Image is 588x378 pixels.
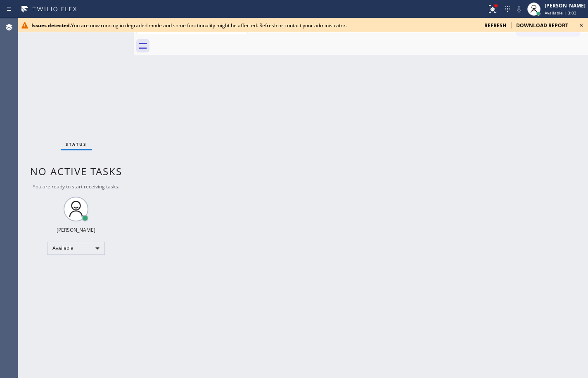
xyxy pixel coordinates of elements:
button: Mute [513,3,525,15]
div: You are now running in degraded mode and some functionality might be affected. Refresh or contact... [31,22,478,29]
b: Issues detected. [31,22,71,29]
span: Status [66,141,87,147]
div: [PERSON_NAME] [57,226,95,233]
span: Available | 3:03 [545,10,576,16]
span: You are ready to start receiving tasks. [33,183,119,190]
span: refresh [484,22,506,29]
div: Available [47,242,105,255]
div: [PERSON_NAME] [545,2,586,9]
span: download report [516,22,568,29]
span: No active tasks [30,164,122,178]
